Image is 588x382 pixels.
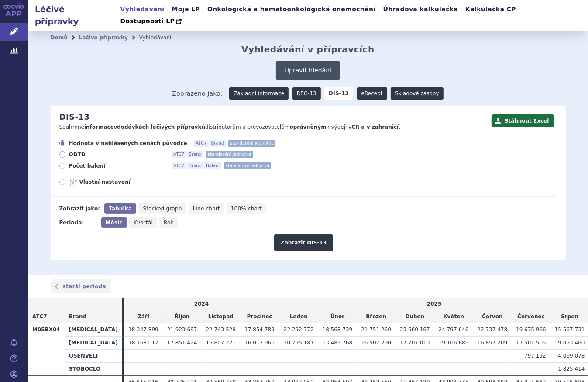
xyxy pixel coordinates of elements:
span: - [505,366,507,372]
span: - [389,366,391,372]
th: STOBOCLO [65,362,122,375]
strong: oprávněným [290,124,327,130]
span: standardní jednotka [206,151,253,158]
span: Zobrazeno jako: [172,87,223,100]
span: Brand [187,162,203,169]
a: Moje LP [169,3,203,15]
h2: Vyhledávání v přípravcích [241,44,375,55]
span: - [351,366,352,372]
span: - [156,353,158,359]
span: 23 660 167 [400,327,430,333]
span: 17 851 424 [167,340,197,346]
a: REG-13 [292,87,321,100]
span: - [312,366,313,372]
td: Leden [279,310,318,323]
span: Kvartál [134,220,153,226]
span: 22 292 772 [284,327,314,333]
a: Onkologická a hematoonkologická onemocnění [205,3,378,15]
span: standardní jednotka [228,140,275,147]
a: Léčivé přípravky [79,34,128,41]
strong: informace [84,124,114,130]
a: Základní informace [229,87,289,100]
th: [MEDICAL_DATA] [65,337,122,350]
span: 21 751 260 [361,327,391,333]
span: 21 923 697 [167,327,197,333]
span: - [234,353,236,359]
span: - [428,353,430,359]
td: Březen [357,310,395,323]
td: Červenec [512,310,550,323]
span: - [195,353,197,359]
div: Zobrazit jako: [59,203,100,214]
span: 19 675 966 [516,327,546,333]
span: 18 347 899 [128,327,158,333]
span: 24 797 646 [439,327,469,333]
a: Úhradová kalkulačka [381,3,461,15]
span: - [234,366,236,372]
th: OSENVELT [65,349,122,362]
p: Souhrnné o distributorům a provozovatelům k výdeji v . [59,124,487,131]
strong: ČR a v zahraničí [351,124,399,130]
span: 18 168 017 [128,340,158,346]
span: 4 069 078 [558,353,585,359]
span: 22 737 478 [478,327,508,333]
button: Zobrazit DIS-13 [274,234,333,251]
span: Brand [210,140,226,147]
span: - [428,366,430,372]
span: 13 485 768 [323,340,353,346]
button: Stáhnout Excel [492,114,554,127]
h2: Léčivé přípravky [28,3,118,28]
span: 20 795 187 [284,340,314,346]
td: Duben [395,310,434,323]
h2: DIS-13 [59,112,90,122]
span: Měsíc [106,220,123,226]
a: Dostupnosti LP [118,15,186,28]
span: 16 857 209 [478,340,508,346]
span: - [467,366,468,372]
span: 17 854 789 [244,327,275,333]
span: - [505,353,507,359]
span: 18 568 739 [323,327,353,333]
span: 16 807 221 [206,340,236,346]
span: 19 106 689 [439,340,469,346]
span: Balení [204,162,221,169]
span: 15 567 731 [555,327,585,333]
span: - [312,353,313,359]
span: 1 825 414 [558,366,585,372]
span: 17 501 505 [516,340,546,346]
span: - [273,353,275,359]
span: - [544,366,546,372]
td: Červen [473,310,512,323]
td: Prosinec [240,310,279,323]
span: Počet balení [69,162,165,169]
span: - [351,353,352,359]
span: Hodnota v nahlášených cenách původce [69,140,187,147]
span: - [156,366,158,372]
td: Květen [434,310,473,323]
button: Upravit hledání [276,61,340,80]
span: Brand [187,151,203,158]
div: Perioda: [59,217,97,228]
span: Rok [164,220,174,226]
span: Brand [69,313,86,320]
span: ATC7 [172,162,186,169]
td: Září [124,310,163,323]
li: Vyhledávání [139,31,183,44]
strong: DIS-13 [324,87,353,100]
span: 17 707 013 [400,340,430,346]
span: - [273,366,275,372]
span: standardní jednotka [224,162,271,169]
a: Vyhledávání [118,3,167,15]
span: Vlastní nastavení [79,179,175,186]
span: ATC7 [32,313,47,320]
td: Únor [318,310,357,323]
span: Tabulka [109,206,132,212]
td: Listopad [202,310,241,323]
span: 16 012 960 [244,340,275,346]
a: Kalkulačka CP [463,3,519,15]
a: Skladové zásoby [391,87,443,100]
span: Stacked graph [143,206,182,212]
a: eRecept [357,87,387,100]
span: - [389,353,391,359]
span: 16 507 290 [361,340,391,346]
